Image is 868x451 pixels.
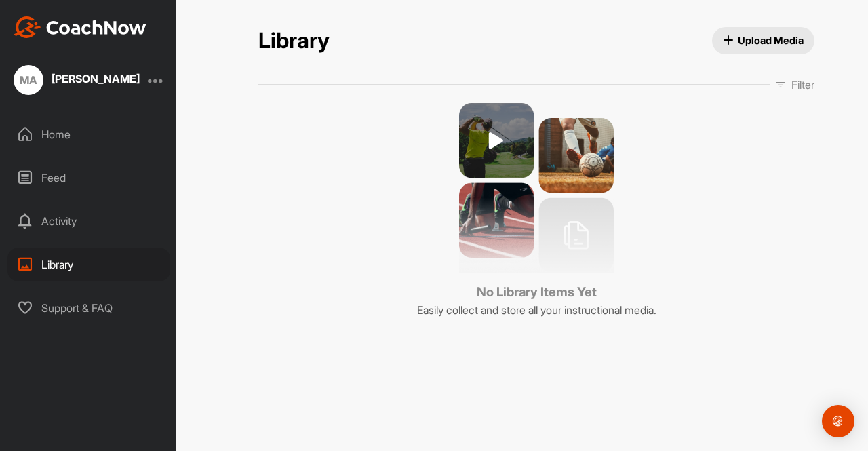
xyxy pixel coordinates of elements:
span: Upload Media [723,33,804,47]
p: Easily collect and store all your instructional media. [417,302,656,318]
h3: No Library Items Yet [417,283,656,302]
img: no media [459,103,614,273]
p: Filter [791,77,814,93]
div: Home [7,117,170,151]
div: Support & FAQ [7,291,170,325]
div: Library [7,248,170,281]
div: Open Intercom Messenger [822,405,854,437]
div: Feed [7,161,170,195]
div: Activity [7,204,170,238]
img: CoachNow [14,16,146,38]
h2: Library [258,28,330,54]
button: Upload Media [712,27,815,54]
div: [PERSON_NAME] [52,73,140,84]
div: MA [14,65,43,95]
